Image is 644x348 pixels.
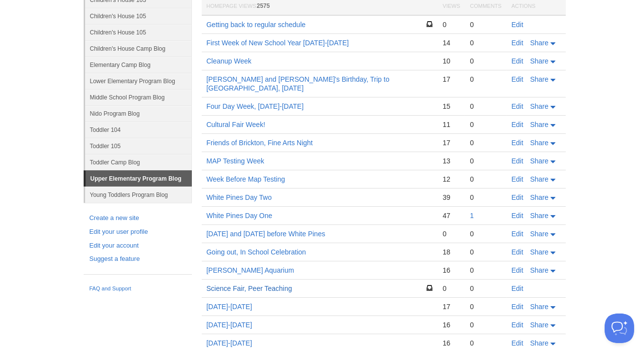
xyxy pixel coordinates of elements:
a: Edit your account [90,241,186,251]
div: 0 [470,193,501,202]
div: 0 [470,38,501,47]
a: Going out, In School Celebration [207,248,306,256]
span: Share [530,75,549,83]
div: 0 [443,229,460,238]
a: Edit [512,121,523,128]
div: 0 [470,284,501,293]
span: Share [530,303,549,311]
a: White Pines Day Two [207,193,272,201]
div: 0 [470,175,501,184]
a: Young Toddlers Program Blog [85,187,192,203]
a: Cultural Fair Week! [207,121,266,128]
a: Edit [512,39,523,47]
div: 0 [470,57,501,65]
a: Edit [512,102,523,110]
div: 18 [443,248,460,256]
div: 13 [443,157,460,165]
a: Nido Program Blog [85,105,192,122]
div: 39 [443,193,460,202]
a: Upper Elementary Program Blog [86,171,192,187]
a: Suggest a feature [90,254,186,264]
a: Edit [512,230,523,238]
span: Share [530,121,549,128]
a: Lower Elementary Program Blog [85,73,192,89]
div: 0 [470,157,501,165]
a: Four Day Week, [DATE]-[DATE] [207,102,304,110]
a: Edit [512,175,523,183]
a: FAQ and Support [90,285,186,293]
a: Edit [512,248,523,256]
div: 15 [443,102,460,111]
span: Share [530,57,549,65]
a: [DATE]-[DATE] [207,339,252,347]
a: Toddler 105 [85,138,192,154]
div: 0 [443,284,460,293]
div: 0 [470,138,501,147]
div: 0 [470,339,501,348]
div: 0 [443,20,460,29]
div: 10 [443,57,460,65]
span: 2575 [257,2,270,9]
div: 11 [443,120,460,129]
span: Share [530,321,549,329]
div: 0 [470,320,501,329]
div: 14 [443,38,460,47]
a: Edit [512,57,523,65]
div: 47 [443,211,460,220]
div: 16 [443,320,460,329]
span: Share [530,212,549,220]
div: 16 [443,266,460,275]
a: Cleanup Week [207,57,252,65]
a: Edit [512,157,523,165]
a: [DATE] and [DATE] before White Pines [207,230,325,238]
span: Share [530,139,549,147]
a: Edit [512,193,523,201]
div: 0 [470,102,501,111]
span: Share [530,157,549,165]
a: [DATE]-[DATE] [207,303,252,311]
div: 0 [470,248,501,256]
a: Edit [512,139,523,147]
div: 17 [443,302,460,311]
a: Edit [512,212,523,220]
a: Children's House Camp Blog [85,40,192,57]
div: 0 [470,266,501,275]
div: 17 [443,138,460,147]
span: Share [530,339,549,347]
a: Edit [512,21,523,29]
a: Edit [512,321,523,329]
a: 1 [470,212,474,220]
span: Share [530,193,549,201]
a: Middle School Program Blog [85,89,192,105]
a: [DATE]-[DATE] [207,321,252,329]
a: Toddler 104 [85,122,192,138]
a: Edit [512,303,523,311]
div: 0 [470,75,501,84]
a: Create a new site [90,213,186,223]
a: Elementary Camp Blog [85,57,192,73]
a: First Week of New School Year [DATE]-[DATE] [207,39,349,47]
a: [PERSON_NAME] Aquarium [207,266,294,274]
a: Edit [512,339,523,347]
a: Edit your user profile [90,227,186,237]
a: White Pines Day One [207,212,273,220]
a: Edit [512,285,523,292]
a: Edit [512,266,523,274]
iframe: Help Scout Beacon - Open [605,314,634,343]
span: Share [530,39,549,47]
a: Toddler Camp Blog [85,154,192,170]
a: Science Fair, Peer Teaching [207,285,292,292]
a: Children's House 105 [85,24,192,40]
div: 0 [470,229,501,238]
a: Children's House 105 [85,8,192,24]
a: Friends of Brickton, Fine Arts Night [207,139,313,147]
span: Share [530,248,549,256]
div: 0 [470,302,501,311]
div: 0 [470,120,501,129]
a: [PERSON_NAME] and [PERSON_NAME]'s Birthday, Trip to [GEOGRAPHIC_DATA], [DATE] [207,75,390,92]
div: 12 [443,175,460,184]
a: Getting back to regular schedule [207,21,306,29]
a: MAP Testing Week [207,157,265,165]
div: 16 [443,339,460,348]
span: Share [530,102,549,110]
